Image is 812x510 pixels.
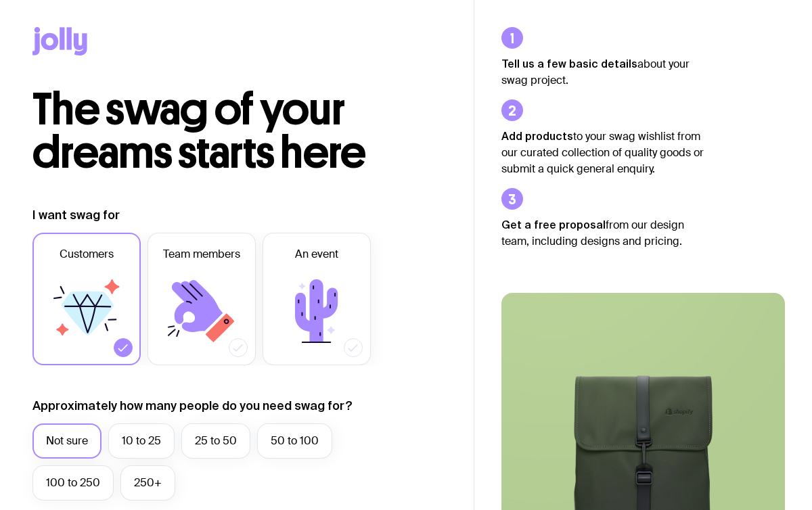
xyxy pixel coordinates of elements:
[60,246,114,262] span: Customers
[501,218,606,231] strong: Get a free proposal
[120,465,175,501] label: 250+
[32,398,353,414] label: Approximately how many people do you need swag for?
[501,55,704,89] p: about your swag project.
[501,130,573,142] strong: Add products
[108,423,175,459] label: 10 to 25
[257,423,332,459] label: 50 to 100
[501,128,704,177] p: to your swag wishlist from our curated collection of quality goods or submit a quick general enqu...
[32,83,366,179] span: The swag of your dreams starts here
[163,246,240,262] span: Team members
[32,207,120,223] label: I want swag for
[32,423,101,459] label: Not sure
[32,465,114,501] label: 100 to 250
[181,423,250,459] label: 25 to 50
[295,246,338,262] span: An event
[501,57,637,70] strong: Tell us a few basic details
[501,216,704,250] p: from our design team, including designs and pricing.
